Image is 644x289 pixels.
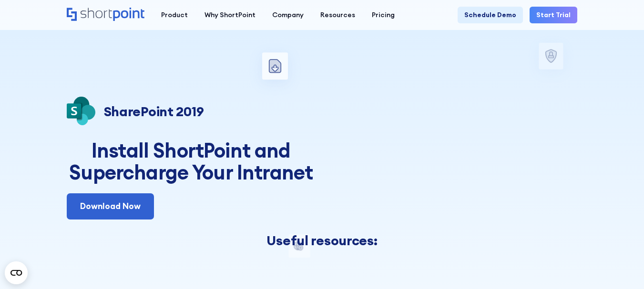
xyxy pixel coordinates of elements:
[596,243,644,289] iframe: Chat Widget
[363,7,403,23] a: Pricing
[458,7,523,23] a: Schedule Demo
[5,261,28,284] button: Open CMP widget
[320,10,355,20] div: Resources
[161,10,188,20] div: Product
[196,7,264,23] a: Why ShortPoint
[67,8,144,22] a: Home
[153,7,196,23] a: Product
[67,140,316,183] h1: Install ShortPoint and Supercharge Your Intranet
[272,10,304,20] div: Company
[104,104,204,119] p: SharePoint 2019
[204,10,256,20] div: Why ShortPoint
[372,10,395,20] div: Pricing
[264,7,312,23] a: Company
[530,7,577,23] a: Start Trial
[67,233,577,248] h3: Useful resources:
[67,193,154,219] a: Download Now
[312,7,363,23] a: Resources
